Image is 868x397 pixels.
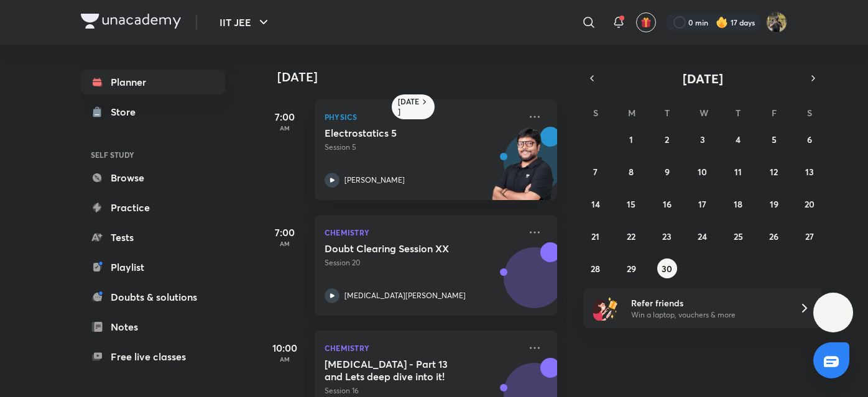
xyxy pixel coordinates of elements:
abbr: Monday [628,107,635,119]
abbr: September 12, 2025 [770,166,778,178]
p: Chemistry [325,225,520,240]
p: Physics [325,109,520,124]
button: September 18, 2025 [728,194,748,214]
abbr: September 10, 2025 [698,166,707,178]
abbr: September 26, 2025 [769,230,778,242]
button: September 26, 2025 [764,226,784,246]
p: Session 5 [325,142,520,153]
p: [MEDICAL_DATA][PERSON_NAME] [344,290,466,301]
abbr: Wednesday [699,107,708,119]
abbr: September 20, 2025 [805,198,815,210]
a: Notes [81,314,225,339]
abbr: September 29, 2025 [627,263,636,275]
img: KRISH JINDAL [766,12,787,33]
h6: [DATE] [398,97,420,117]
button: September 25, 2025 [728,226,748,246]
abbr: September 9, 2025 [665,166,670,178]
button: [DATE] [601,70,805,87]
button: September 16, 2025 [657,194,677,214]
abbr: September 25, 2025 [734,230,743,242]
a: Practice [81,195,225,220]
button: September 13, 2025 [800,162,820,181]
button: September 30, 2025 [657,258,677,278]
button: September 6, 2025 [800,129,820,149]
button: September 19, 2025 [764,194,784,214]
img: referral [593,296,618,321]
button: September 29, 2025 [621,258,641,278]
abbr: September 1, 2025 [629,134,633,145]
img: streak [716,16,728,29]
button: September 22, 2025 [621,226,641,246]
h4: [DATE] [277,70,570,84]
abbr: September 14, 2025 [591,198,600,210]
abbr: September 21, 2025 [591,230,599,242]
button: September 15, 2025 [621,194,641,214]
button: September 20, 2025 [800,194,820,214]
p: AM [260,355,310,363]
button: September 21, 2025 [586,226,606,246]
button: September 11, 2025 [728,162,748,181]
a: Free live classes [81,344,225,369]
p: AM [260,124,310,132]
button: September 3, 2025 [693,129,713,149]
abbr: Thursday [736,107,741,119]
button: September 27, 2025 [800,226,820,246]
abbr: September 15, 2025 [627,198,635,210]
button: September 2, 2025 [657,129,677,149]
abbr: September 8, 2025 [629,166,634,178]
h5: Electrostatics 5 [325,127,479,139]
h5: Hydrocarbons - Part 13 and Lets deep dive into it! [325,358,479,383]
button: September 1, 2025 [621,129,641,149]
abbr: September 22, 2025 [627,230,635,242]
abbr: September 3, 2025 [700,134,705,145]
abbr: September 18, 2025 [734,198,742,210]
abbr: Tuesday [665,107,670,119]
abbr: September 5, 2025 [772,134,777,145]
abbr: Friday [772,107,777,119]
button: avatar [636,12,656,32]
a: Browse [81,165,225,190]
h5: 7:00 [260,225,310,240]
abbr: September 6, 2025 [807,134,812,145]
button: September 17, 2025 [693,194,713,214]
h6: SELF STUDY [81,144,225,165]
button: September 8, 2025 [621,162,641,181]
a: Playlist [81,255,225,280]
abbr: September 19, 2025 [770,198,778,210]
a: Planner [81,70,225,94]
span: [DATE] [683,70,723,87]
button: September 5, 2025 [764,129,784,149]
p: AM [260,240,310,247]
img: avatar [640,17,652,28]
button: September 4, 2025 [728,129,748,149]
abbr: September 28, 2025 [591,263,600,275]
button: September 10, 2025 [693,162,713,181]
button: September 12, 2025 [764,162,784,181]
h5: 10:00 [260,340,310,355]
a: Store [81,99,225,124]
img: unacademy [489,127,557,212]
button: September 7, 2025 [586,162,606,181]
abbr: September 11, 2025 [734,166,742,178]
img: Company Logo [81,14,181,29]
p: Session 20 [325,257,520,268]
abbr: September 30, 2025 [662,263,672,275]
img: ttu [826,305,841,320]
h5: 7:00 [260,109,310,124]
abbr: Sunday [593,107,598,119]
button: September 24, 2025 [693,226,713,246]
p: Chemistry [325,340,520,355]
abbr: September 16, 2025 [663,198,672,210]
a: Company Logo [81,14,181,32]
a: Tests [81,225,225,250]
h5: Doubt Clearing Session XX [325,242,479,255]
p: [PERSON_NAME] [344,175,405,186]
button: September 28, 2025 [586,258,606,278]
button: September 14, 2025 [586,194,606,214]
abbr: September 7, 2025 [593,166,598,178]
button: IIT JEE [212,10,279,35]
abbr: September 4, 2025 [736,134,741,145]
p: Session 16 [325,385,520,396]
a: Doubts & solutions [81,285,225,309]
p: Win a laptop, vouchers & more [631,309,784,321]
